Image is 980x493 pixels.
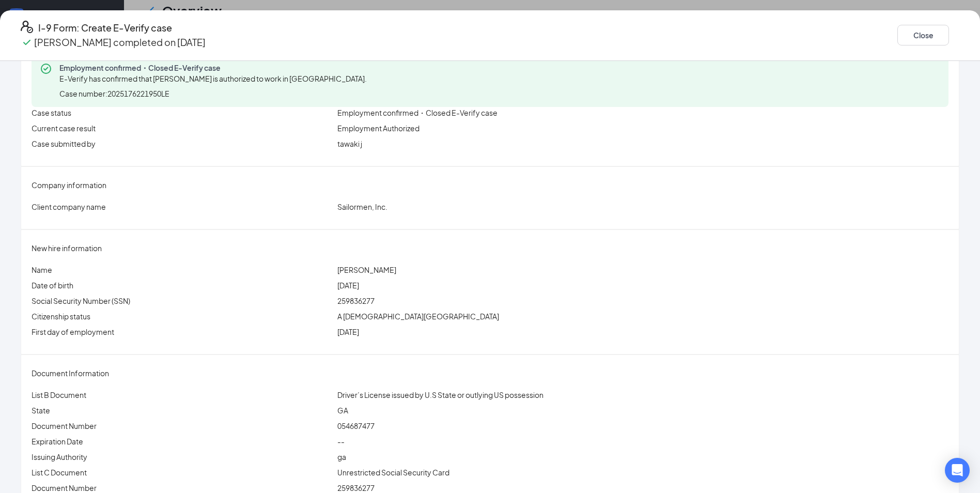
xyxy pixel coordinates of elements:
span: Employment confirmed・Closed E-Verify case [337,108,497,117]
span: Document Number [32,483,97,492]
svg: Checkmark [21,36,33,49]
svg: FormI9EVerifyIcon [21,21,33,33]
span: Current case result [32,124,96,133]
span: New hire information [32,242,102,254]
span: 259836277 [337,483,375,492]
span: List B Document [32,390,86,399]
span: Citizenship status [32,312,90,321]
span: Case status [32,108,71,117]
span: Case number: 2025176221950LE [59,88,169,99]
svg: CheckmarkCircle [40,63,52,75]
span: tawaki j [337,139,362,148]
span: Sailormen, Inc. [337,202,387,211]
span: A [DEMOGRAPHIC_DATA][GEOGRAPHIC_DATA] [337,312,499,321]
span: Date of birth [32,281,73,290]
span: -- [337,437,345,446]
span: Issuing Authority [32,452,87,461]
span: Case submitted by [32,139,96,148]
span: [PERSON_NAME] [337,265,396,274]
h4: I-9 Form: Create E-Verify case [38,21,172,35]
span: GA [337,406,348,415]
span: Document Number [32,421,97,430]
span: 054687477 [337,421,375,430]
button: Close [897,25,949,45]
span: Client company name [32,202,106,211]
span: List C Document [32,468,87,477]
span: Employment confirmed・Closed E-Verify case [59,63,371,73]
span: Document Information [32,367,109,379]
div: Open Intercom Messenger [945,458,970,483]
span: State [32,406,50,415]
span: Company information [32,179,106,191]
span: E-Verify has confirmed that [PERSON_NAME] is authorized to work in [GEOGRAPHIC_DATA]. [59,74,367,83]
span: Social Security Number (SSN) [32,296,130,305]
span: First day of employment [32,327,114,336]
span: Name [32,265,52,274]
span: [DATE] [337,327,359,336]
span: [DATE] [337,281,359,290]
span: Expiration Date [32,437,83,446]
span: ga [337,452,346,461]
p: [PERSON_NAME] completed on [DATE] [34,35,206,50]
span: Driver’s License issued by U.S State or outlying US possession [337,390,543,399]
span: Employment Authorized [337,124,419,133]
span: 259836277 [337,296,375,305]
span: Unrestricted Social Security Card [337,468,449,477]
